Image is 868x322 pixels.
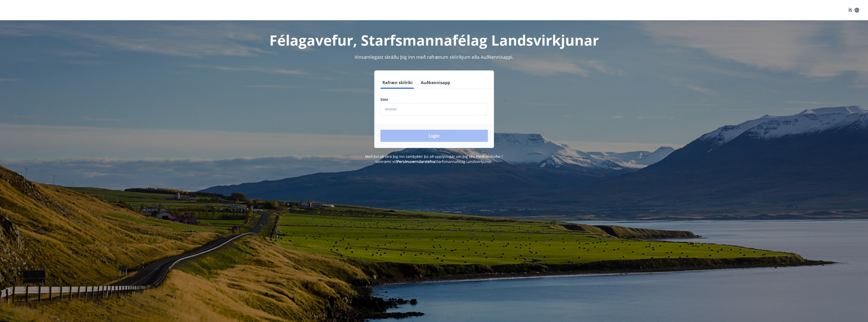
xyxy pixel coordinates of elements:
[846,6,862,15] button: ÍS
[380,77,415,89] button: Rafræn skilríki
[380,97,488,102] label: Sími
[365,154,503,164] span: Með því að skrá þig inn samþykkir þú að upplýsingar um þig séu meðhöndlaðar í samræmi við Starfsm...
[419,77,452,89] button: Auðkennisapp
[355,54,514,60] span: Vinsamlegast skráðu þig inn með rafrænum skilríkjum eða Auðkennisappi.
[258,30,611,50] h1: Félagavefur, Starfsmannafélag Landsvirkjunar
[397,159,435,164] a: Persónuverndarstefna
